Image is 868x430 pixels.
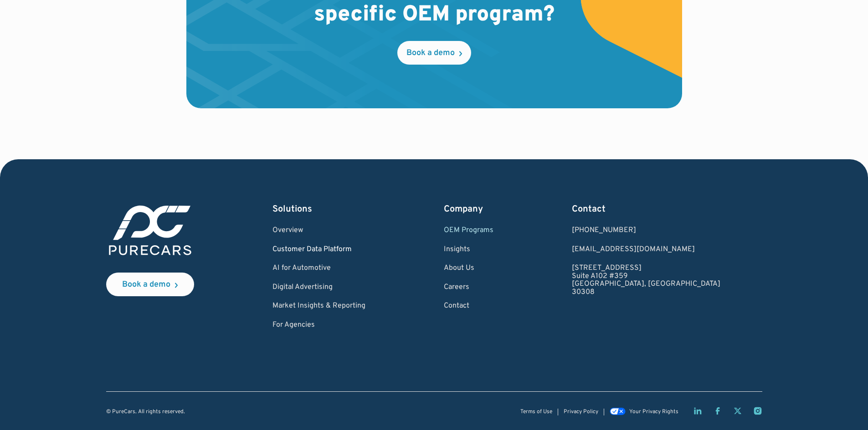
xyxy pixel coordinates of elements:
a: Book a demo [106,273,194,296]
a: Email us [572,246,720,254]
a: About Us [444,264,493,273]
a: Book a demo [397,41,471,65]
div: Contact [572,203,720,216]
div: [PHONE_NUMBER] [572,227,720,235]
div: Your Privacy Rights [629,409,678,415]
a: Customer Data Platform [272,246,365,254]
a: Insights [444,246,493,254]
a: For Agencies [272,321,365,329]
a: LinkedIn page [693,406,702,415]
a: Privacy Policy [564,409,598,415]
a: Careers [444,283,493,292]
a: Your Privacy Rights [610,409,678,415]
a: Instagram page [753,406,762,415]
a: Facebook page [713,406,722,415]
div: Solutions [272,203,365,216]
a: Contact [444,302,493,310]
a: Overview [272,227,365,235]
img: purecars logo [106,203,194,258]
a: OEM Programs [444,227,493,235]
a: Market Insights & Reporting [272,302,365,310]
a: [STREET_ADDRESS]Suite A102 #359[GEOGRAPHIC_DATA], [GEOGRAPHIC_DATA]30308 [572,264,720,296]
a: Digital Advertising [272,283,365,292]
div: Book a demo [122,281,170,289]
div: Book a demo [406,49,455,57]
a: AI for Automotive [272,264,365,273]
div: © PureCars. All rights reserved. [106,409,185,415]
a: Terms of Use [520,409,552,415]
a: Twitter X page [733,406,742,415]
div: Company [444,203,493,216]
